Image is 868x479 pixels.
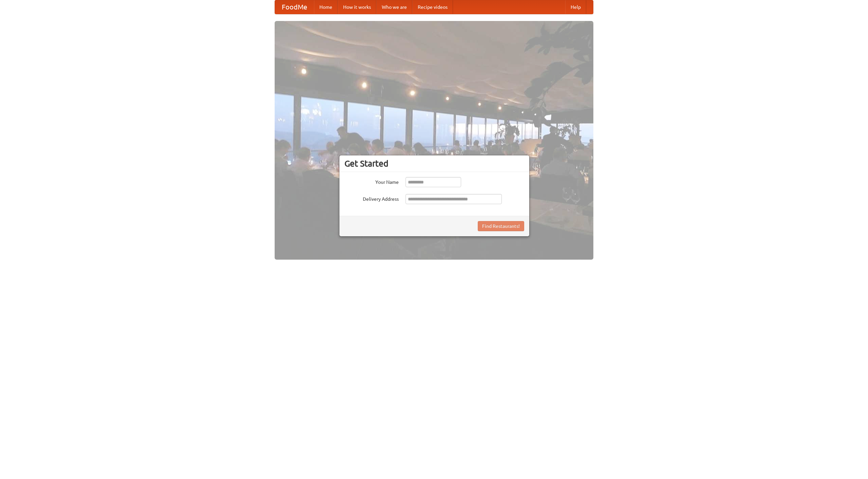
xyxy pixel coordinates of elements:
a: Help [565,0,586,14]
a: FoodMe [275,0,314,14]
a: How it works [338,0,376,14]
h3: Get Started [344,158,524,169]
a: Recipe videos [412,0,453,14]
label: Delivery Address [344,194,399,202]
a: Who we are [376,0,412,14]
button: Find Restaurants! [478,221,524,231]
label: Your Name [344,177,399,186]
a: Home [314,0,338,14]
